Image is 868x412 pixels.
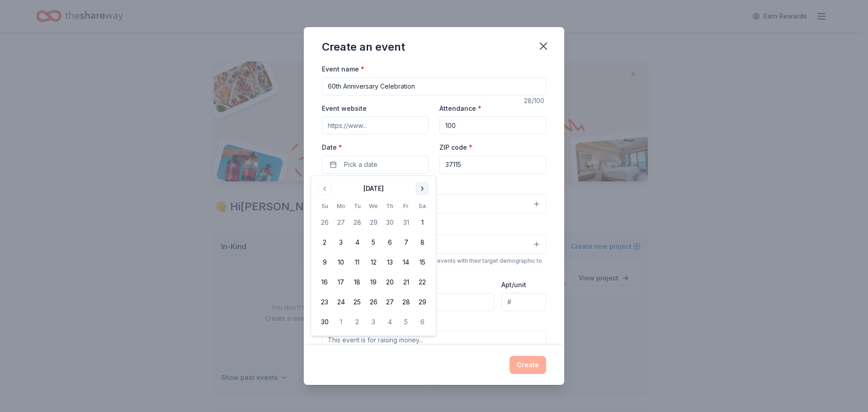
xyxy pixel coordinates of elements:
th: Monday [333,201,349,211]
div: 28 /100 [524,95,546,106]
button: 14 [398,254,414,270]
div: [DATE] [363,183,384,194]
label: Event name [322,65,364,74]
th: Sunday [316,201,333,211]
button: 13 [382,254,398,270]
button: 20 [382,274,398,290]
span: Pick a date [344,159,377,170]
button: 29 [414,294,430,310]
button: Go to next month [416,182,429,195]
button: 31 [398,214,414,231]
button: 26 [316,214,333,231]
th: Wednesday [365,201,382,211]
button: 28 [398,294,414,310]
button: 27 [333,214,349,231]
input: # [501,293,546,311]
button: 29 [365,214,382,231]
button: 7 [398,234,414,251]
button: Pick a date [322,156,429,174]
button: 22 [414,274,430,290]
button: 4 [382,314,398,330]
button: 21 [398,274,414,290]
button: 3 [365,314,382,330]
input: 12345 (U.S. only) [439,156,546,174]
input: https://www... [322,116,429,134]
button: 1 [333,314,349,330]
button: 10 [333,254,349,270]
button: Go to previous month [318,182,331,195]
button: 23 [316,294,333,310]
button: 5 [398,314,414,330]
button: 12 [365,254,382,270]
label: Attendance [439,104,481,113]
button: 11 [349,254,365,270]
th: Saturday [414,201,430,211]
button: 30 [382,214,398,231]
button: 2 [349,314,365,330]
button: 17 [333,274,349,290]
button: 18 [349,274,365,290]
th: Thursday [382,201,398,211]
button: 30 [316,314,333,330]
button: 27 [382,294,398,310]
button: 2 [316,234,333,251]
th: Tuesday [349,201,365,211]
button: 24 [333,294,349,310]
th: Friday [398,201,414,211]
input: 20 [439,116,546,134]
label: Event website [322,104,367,113]
label: Date [322,143,429,152]
div: Create an event [322,40,405,54]
button: 15 [414,254,430,270]
button: 1 [414,214,430,231]
label: ZIP code [439,143,472,152]
button: 25 [349,294,365,310]
button: 9 [316,254,333,270]
button: 19 [365,274,382,290]
button: 28 [349,214,365,231]
button: 16 [316,274,333,290]
button: 3 [333,234,349,251]
button: 5 [365,234,382,251]
button: 4 [349,234,365,251]
input: Spring Fundraiser [322,77,546,95]
button: 26 [365,294,382,310]
button: 6 [414,314,430,330]
button: 8 [414,234,430,251]
label: Apt/unit [501,280,526,289]
button: 6 [382,234,398,251]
